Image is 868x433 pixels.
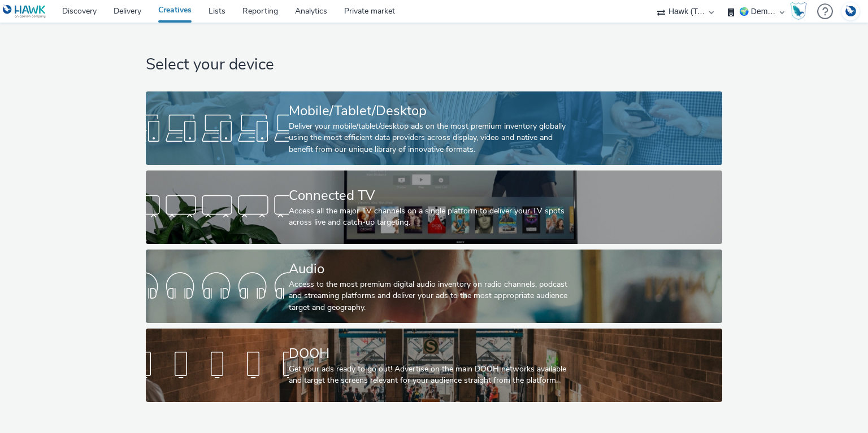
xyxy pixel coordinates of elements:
[146,250,722,323] a: AudioAccess to the most premium digital audio inventory on radio channels, podcast and streaming ...
[289,186,575,205] div: Connected TV
[289,101,575,121] div: Mobile/Tablet/Desktop
[842,2,859,21] img: Account DE
[289,344,575,364] div: DOOH
[289,259,575,279] div: Audio
[146,170,722,244] a: Connected TVAccess all the major TV channels on a single platform to deliver your TV spots across...
[289,121,575,155] div: Deliver your mobile/tablet/desktop ads on the most premium inventory globally using the most effi...
[289,364,575,387] div: Get your ads ready to go out! Advertise on the main DOOH networks available and target the screen...
[790,2,811,20] a: Hawk Academy
[289,279,575,313] div: Access to the most premium digital audio inventory on radio channels, podcast and streaming platf...
[790,2,807,20] img: Hawk Academy
[146,54,722,76] h1: Select your device
[146,329,722,402] a: DOOHGet your ads ready to go out! Advertise on the main DOOH networks available and target the sc...
[3,5,46,19] img: undefined Logo
[146,91,722,165] a: Mobile/Tablet/DesktopDeliver your mobile/tablet/desktop ads on the most premium inventory globall...
[289,205,575,229] div: Access all the major TV channels on a single platform to deliver your TV spots across live and ca...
